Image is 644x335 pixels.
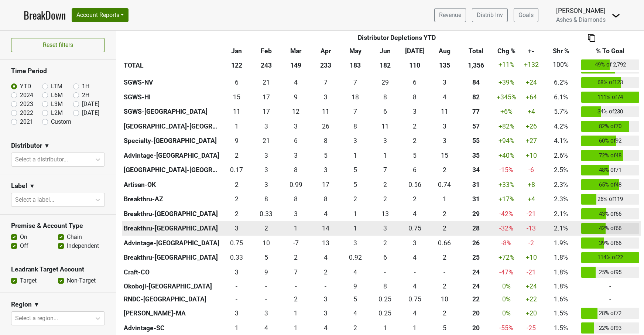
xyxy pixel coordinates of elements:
[312,122,339,131] div: 26
[342,122,369,131] div: 8
[340,75,370,90] td: 7
[340,192,370,207] td: 2
[283,78,309,87] div: 4
[493,177,520,192] td: +33 %
[402,180,428,189] div: 0.56
[402,122,428,131] div: 2
[340,163,370,178] td: 4.585
[82,91,89,100] label: 2H
[400,134,429,148] td: 2.166
[251,105,281,119] td: 17.415
[461,92,491,102] div: 82
[340,90,370,105] td: 17.75
[459,57,493,72] th: 1,356
[312,180,339,189] div: 17
[281,192,311,207] td: 7.5
[122,90,222,105] th: SGWS-HI
[311,90,340,105] td: 2.916
[400,163,429,178] td: 6.165
[311,75,340,90] td: 7.083
[24,7,66,23] a: BreakDown
[461,194,491,204] div: 31
[311,105,340,119] td: 10.998
[370,192,400,207] td: 2
[222,177,251,192] td: 2.25
[67,242,99,250] label: Independent
[556,6,606,16] div: [PERSON_NAME]
[311,148,340,163] td: 4.92
[281,221,311,236] td: 1.252
[312,209,339,219] div: 4
[370,57,400,72] th: 182
[372,180,398,189] div: 2
[342,209,369,219] div: 1
[253,223,280,233] div: 2
[342,151,369,160] div: 1
[11,67,105,75] h3: Time Period
[461,136,491,146] div: 55
[372,122,398,131] div: 11
[283,165,309,175] div: 8
[20,91,33,100] label: 2024
[283,107,309,116] div: 12
[400,192,429,207] td: 1.5
[82,100,99,109] label: [DATE]
[281,44,311,57] th: Mar: activate to sort column ascending
[311,57,340,72] th: 233
[400,119,429,134] td: 2.167
[253,92,280,102] div: 17
[312,194,339,204] div: 8
[588,34,595,42] img: Copy to clipboard
[251,206,281,221] td: 0.334
[20,109,33,117] label: 2022
[223,165,250,175] div: 0.17
[312,107,339,116] div: 11
[461,209,491,219] div: 29
[223,122,250,131] div: 1
[51,82,62,91] label: LTM
[283,194,309,204] div: 8
[429,148,459,163] td: 14.68
[51,100,63,109] label: L3M
[82,82,89,91] label: 1H
[370,177,400,192] td: 2.41
[372,92,398,102] div: 8
[312,165,339,175] div: 3
[461,78,491,87] div: 84
[402,209,428,219] div: 4
[311,163,340,178] td: 2.835
[340,221,370,236] td: 1.168
[461,122,491,131] div: 57
[429,221,459,236] td: 2.251
[370,148,400,163] td: 1.33
[222,134,251,148] td: 8.585
[370,134,400,148] td: 3.167
[370,163,400,178] td: 7.41
[251,221,281,236] td: 2.084
[542,75,579,90] td: 6.2%
[340,119,370,134] td: 7.5
[20,276,37,285] label: Target
[431,92,458,102] div: 4
[400,75,429,90] td: 6.083
[493,134,520,148] td: +94 %
[402,151,428,160] div: 5
[51,117,71,126] label: Custom
[311,221,340,236] td: 13.92
[311,206,340,221] td: 3.834
[251,177,281,192] td: 2.59
[400,148,429,163] td: 4.75
[370,221,400,236] td: 3.334
[223,136,250,146] div: 9
[542,206,579,221] td: 2.1%
[222,44,251,57] th: Jan: activate to sort column ascending
[542,134,579,148] td: 4.1%
[372,151,398,160] div: 1
[281,134,311,148] td: 6.084
[283,92,309,102] div: 9
[431,78,458,87] div: 3
[493,119,520,134] td: +82 %
[223,107,250,116] div: 11
[542,105,579,119] td: 5.7%
[434,8,466,22] a: Revenue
